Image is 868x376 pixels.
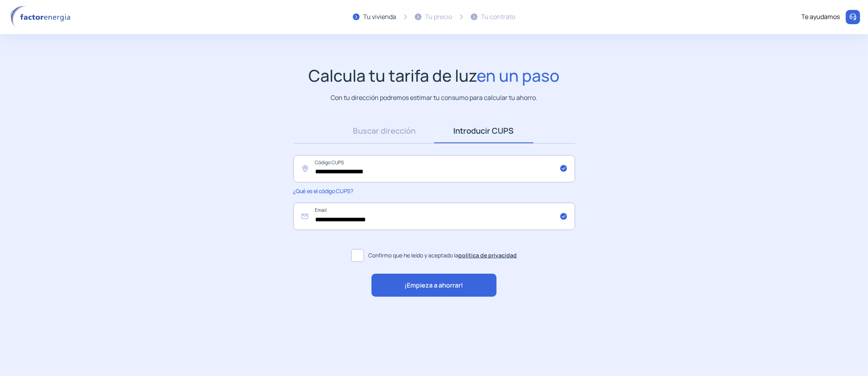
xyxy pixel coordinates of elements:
[459,251,517,259] a: política de privacidad
[369,251,517,260] span: Confirmo que he leído y aceptado la
[364,12,396,22] div: Tu vivienda
[331,93,537,103] p: Con tu dirección podremos estimar tu consumo para calcular tu ahorro.
[405,280,464,291] span: ¡Empieza a ahorrar!
[308,66,560,85] h1: Calcula tu tarifa de luz
[293,187,353,195] span: ¿Qué es el código CUPS?
[849,13,857,21] img: llamar
[477,64,560,86] span: en un paso
[434,119,533,143] a: Introducir CUPS
[8,6,75,29] img: logo factor
[481,12,516,22] div: Tu contrato
[801,12,840,22] div: Te ayudamos
[335,119,434,143] a: Buscar dirección
[425,12,452,22] div: Tu precio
